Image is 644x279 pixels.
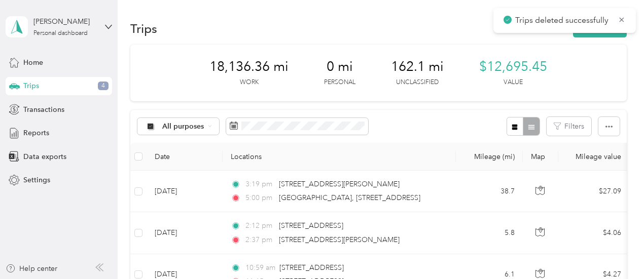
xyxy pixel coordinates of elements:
[245,220,274,231] span: 2:12 pm
[245,192,274,204] span: 5:00 pm
[558,143,629,171] th: Mileage value
[147,212,223,254] td: [DATE]
[279,180,400,188] span: [STREET_ADDRESS][PERSON_NAME]
[515,14,611,27] p: Trips deleted successfully
[23,104,64,115] span: Transactions
[479,59,547,75] span: $12,695.45
[147,171,223,212] td: [DATE]
[162,123,204,130] span: All purposes
[558,212,629,254] td: $4.06
[279,221,343,230] span: [STREET_ADDRESS]
[245,262,275,273] span: 10:59 am
[396,78,439,87] p: Unclassified
[504,78,523,87] p: Value
[279,263,344,272] span: [STREET_ADDRESS]
[456,212,523,254] td: 5.8
[33,30,88,36] div: Personal dashboard
[324,78,355,87] p: Personal
[6,263,57,274] button: Help center
[547,117,591,136] button: Filters
[523,143,558,171] th: Map
[23,175,50,185] span: Settings
[147,143,223,171] th: Date
[33,16,97,27] div: [PERSON_NAME]
[209,59,289,75] span: 18,136.36 mi
[23,57,43,68] span: Home
[456,143,523,171] th: Mileage (mi)
[558,171,629,212] td: $27.09
[23,81,39,91] span: Trips
[279,193,420,202] span: [GEOGRAPHIC_DATA], [STREET_ADDRESS]
[391,59,444,75] span: 162.1 mi
[245,179,274,190] span: 3:19 pm
[223,143,456,171] th: Locations
[23,128,49,138] span: Reports
[245,234,274,246] span: 2:37 pm
[279,235,400,244] span: [STREET_ADDRESS][PERSON_NAME]
[456,171,523,212] td: 38.7
[98,82,109,91] span: 4
[587,222,644,279] iframe: Everlance-gr Chat Button Frame
[130,23,157,34] h1: Trips
[327,59,353,75] span: 0 mi
[240,78,259,87] p: Work
[23,151,66,162] span: Data exports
